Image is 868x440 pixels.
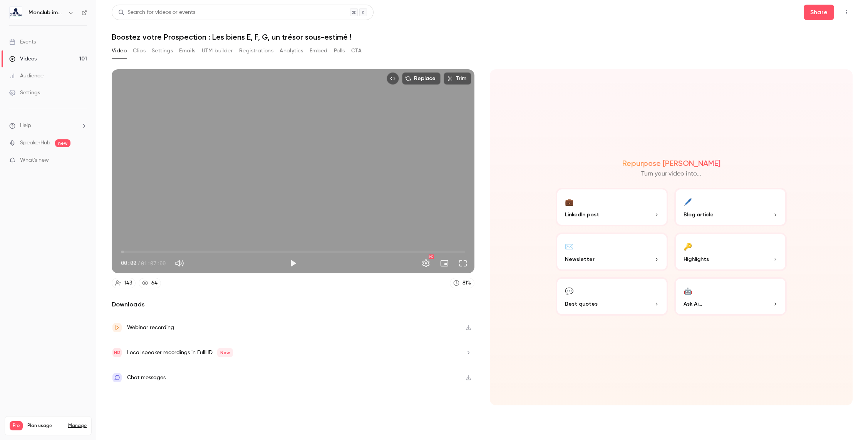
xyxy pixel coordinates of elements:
span: What's new [20,156,49,164]
div: Videos [9,55,37,63]
span: new [55,139,70,147]
button: Share [804,5,834,20]
div: Settings [9,89,40,97]
button: Registrations [239,45,273,57]
div: Webinar recording [127,323,174,332]
button: Trim [444,72,471,85]
button: 🔑Highlights [674,233,787,271]
span: Plan usage [27,423,64,429]
div: 💬 [565,285,573,297]
div: 00:00 [121,259,166,267]
span: Help [20,122,31,130]
button: UTM builder [202,45,233,57]
a: SpeakerHub [20,139,50,147]
div: 🔑 [684,240,692,252]
li: help-dropdown-opener [9,122,87,130]
a: 81% [450,278,474,288]
button: Full screen [455,256,471,271]
div: 143 [124,279,132,287]
div: Local speaker recordings in FullHD [127,348,233,357]
div: 81 % [462,279,471,287]
button: 🤖Ask Ai... [674,277,787,316]
div: 🤖 [684,285,692,297]
button: Emails [179,45,195,57]
span: Blog article [684,211,714,219]
span: 01:07:00 [141,259,166,267]
button: Embed [310,45,328,57]
img: Monclub immo [10,7,22,19]
button: Top Bar Actions [840,6,853,18]
button: Embed video [387,72,399,85]
button: 💼LinkedIn post [556,188,668,226]
button: ✉️Newsletter [556,233,668,271]
h2: Repurpose [PERSON_NAME] [622,159,721,168]
a: 143 [112,278,136,288]
h6: Monclub immo [28,9,65,17]
p: Turn your video into... [641,169,701,179]
span: Pro [10,421,23,430]
span: / [137,259,140,267]
span: New [217,348,233,357]
button: Settings [152,45,173,57]
button: Mute [172,256,187,271]
span: 00:00 [121,259,136,267]
button: Turn on miniplayer [437,256,452,271]
button: Analytics [280,45,303,57]
span: Ask Ai... [684,300,702,308]
h1: Boostez votre Prospection : Les biens E, F, G, un trésor sous-estimé ! [112,32,853,42]
button: 🖊️Blog article [674,188,787,226]
span: Best quotes [565,300,598,308]
div: Audience [9,72,44,80]
span: Newsletter [565,255,595,263]
div: HD [429,254,434,259]
div: Search for videos or events [118,8,195,17]
a: Manage [68,423,87,429]
button: Clips [133,45,146,57]
div: Chat messages [127,373,166,382]
button: Polls [334,45,345,57]
button: Video [112,45,127,57]
a: 64 [139,278,161,288]
div: 64 [151,279,158,287]
h2: Downloads [112,300,474,309]
div: 🖊️ [684,196,692,207]
span: LinkedIn post [565,211,599,219]
div: ✉️ [565,240,573,252]
div: Events [9,38,36,46]
button: Play [285,256,301,271]
button: 💬Best quotes [556,277,668,316]
button: Replace [402,72,441,85]
button: Settings [418,256,434,271]
button: CTA [351,45,362,57]
div: 💼 [565,196,573,207]
span: Highlights [684,255,709,263]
